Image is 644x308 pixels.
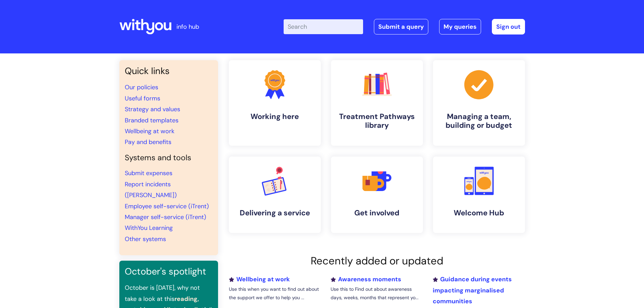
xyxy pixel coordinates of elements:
[284,19,525,34] div: | -
[125,116,178,124] a: Branded templates
[492,19,525,34] a: Sign out
[331,285,423,302] p: Use this to Find out about awareness days, weeks, months that represent yo...
[125,235,166,243] a: Other systems
[176,21,199,32] p: info hub
[125,153,213,163] h4: Systems and tools
[433,157,525,233] a: Welcome Hub
[125,224,173,232] a: WithYou Learning
[284,19,363,34] input: Search
[125,105,180,113] a: Strategy and values
[331,60,423,146] a: Treatment Pathways library
[374,19,428,34] a: Submit a query
[439,19,481,34] a: My queries
[125,138,171,146] a: Pay and benefits
[336,209,418,217] h4: Get involved
[125,202,209,210] a: Employee self-service (iTrent)
[234,209,315,217] h4: Delivering a service
[125,213,206,221] a: Manager self-service (iTrent)
[336,112,418,130] h4: Treatment Pathways library
[433,60,525,146] a: Managing a team, building or budget
[438,112,520,130] h4: Managing a team, building or budget
[234,112,315,121] h4: Working here
[125,180,177,199] a: Report incidents ([PERSON_NAME])
[229,255,525,267] h2: Recently added or updated
[438,209,520,217] h4: Welcome Hub
[331,157,423,233] a: Get involved
[229,285,321,302] p: Use this when you want to find out about the support we offer to help you ...
[125,169,172,177] a: Submit expenses
[433,275,512,305] a: Guidance during events impacting marginalised communities
[125,266,213,277] h3: October's spotlight
[125,127,174,135] a: Wellbeing at work
[125,94,160,102] a: Useful forms
[125,83,158,91] a: Our policies
[125,66,213,76] h3: Quick links
[229,157,321,233] a: Delivering a service
[331,275,401,283] a: Awareness moments
[229,275,290,283] a: Wellbeing at work
[229,60,321,146] a: Working here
